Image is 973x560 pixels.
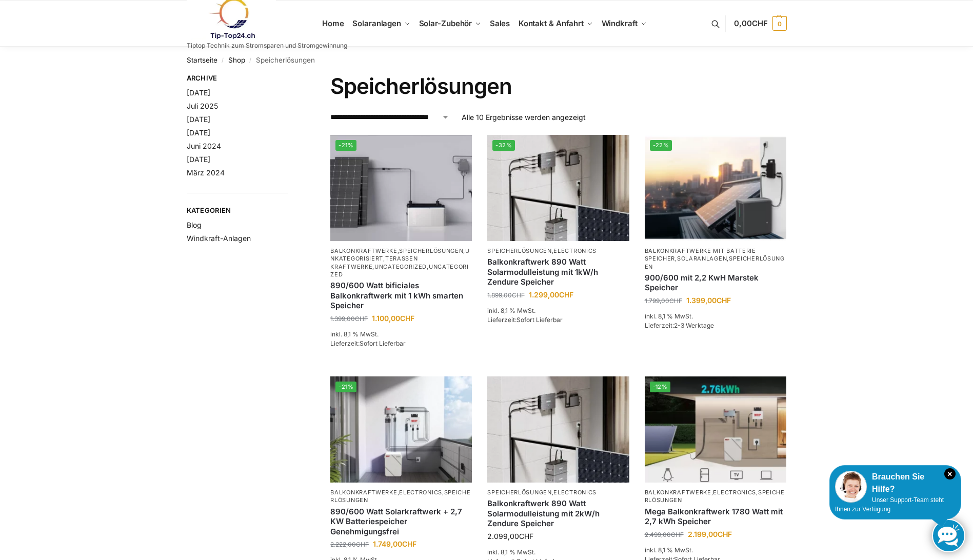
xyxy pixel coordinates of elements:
p: , , [645,247,786,271]
a: -12%Solaranlage mit 2,7 KW Batteriespeicher Genehmigungsfrei [645,376,786,483]
bdi: 2.222,00 [330,541,369,548]
a: Unkategorisiert [330,247,470,262]
span: Lieferzeit: [330,339,406,347]
span: CHF [559,290,573,299]
a: Balkonkraftwerke [330,489,397,496]
a: Shop [228,56,245,64]
a: Startseite [187,56,217,64]
a: Juni 2024 [187,142,221,150]
a: Solaranlagen [348,1,414,47]
a: März 2024 [187,168,225,177]
img: Balkonkraftwerk 890 Watt Solarmodulleistung mit 1kW/h Zendure Speicher [487,135,629,241]
bdi: 2.099,00 [487,532,533,541]
p: inkl. 8,1 % MwSt. [645,546,786,555]
span: Sofort Lieferbar [360,339,406,347]
p: , , [330,489,472,505]
p: , , [645,489,786,505]
a: Solar-Zubehör [414,1,485,47]
p: inkl. 8,1 % MwSt. [487,548,629,557]
p: , [487,247,629,255]
a: -21%ASE 1000 Batteriespeicher [330,135,472,241]
a: Balkonkraftwerk 890 Watt Solarmodulleistung mit 1kW/h Zendure Speicher [487,257,629,287]
i: Schließen [944,468,956,479]
span: CHF [752,18,768,28]
span: Archive [187,73,289,84]
a: [DATE] [187,155,210,164]
a: Windkraft [597,1,651,47]
bdi: 1.899,00 [487,291,525,299]
a: Mega Balkonkraftwerk 1780 Watt mit 2,7 kWh Speicher [645,507,786,527]
a: Electronics [553,247,597,254]
div: Brauchen Sie Hilfe? [835,471,956,495]
a: 890/600 Watt Solarkraftwerk + 2,7 KW Batteriespeicher Genehmigungsfrei [330,507,472,537]
span: / [217,56,228,65]
bdi: 1.749,00 [373,539,416,548]
a: Speicherlösungen [487,489,551,496]
a: -22%Balkonkraftwerk mit Marstek Speicher [645,135,786,241]
span: CHF [519,532,533,541]
p: Alle 10 Ergebnisse werden angezeigt [462,112,586,123]
select: Shop-Reihenfolge [330,112,449,123]
a: 900/600 mit 2,2 KwH Marstek Speicher [645,273,786,293]
span: 0,00 [734,18,767,28]
a: -32%Balkonkraftwerk 890 Watt Solarmodulleistung mit 1kW/h Zendure Speicher [487,135,629,241]
span: CHF [717,296,731,305]
a: Balkonkraftwerke mit Batterie Speicher [645,247,756,262]
span: CHF [669,297,682,305]
a: Speicherlösungen [645,489,785,504]
span: 0 [772,16,787,31]
a: Kontakt & Anfahrt [514,1,597,47]
span: CHF [356,541,369,548]
span: Windkraft [602,18,638,28]
img: Customer service [835,471,867,503]
a: Solaranlagen [677,255,727,262]
a: Uncategorized [374,263,427,270]
span: Sofort Lieferbar [517,316,563,324]
span: CHF [402,539,416,548]
a: Windkraft-Anlagen [187,234,251,243]
span: Solar-Zubehör [419,18,472,28]
span: Lieferzeit: [487,316,563,324]
a: Terassen Kraftwerke [330,255,418,270]
span: CHF [355,315,368,323]
p: , , , , , [330,247,472,279]
a: Electronics [553,489,597,496]
a: Juli 2025 [187,102,218,110]
span: CHF [512,291,525,299]
bdi: 1.799,00 [645,297,682,305]
p: inkl. 8,1 % MwSt. [330,330,472,339]
a: -21%Steckerkraftwerk mit 2,7kwh-Speicher [330,376,472,483]
bdi: 1.100,00 [372,314,414,323]
nav: Breadcrumb [187,47,787,73]
a: Sales [485,1,514,47]
a: [DATE] [187,88,210,97]
bdi: 1.399,00 [686,296,731,305]
bdi: 2.499,00 [645,531,684,538]
a: Balkonkraftwerke [330,247,397,254]
img: Balkonkraftwerk mit Marstek Speicher [645,135,786,241]
a: [DATE] [187,128,210,137]
a: [DATE] [187,115,210,124]
a: Uncategorized [330,263,469,278]
span: CHF [671,531,684,538]
a: Blog [187,221,202,229]
a: Electronics [399,489,442,496]
span: Lieferzeit: [645,322,714,329]
img: Balkonkraftwerk 890 Watt Solarmodulleistung mit 2kW/h Zendure Speicher [487,376,629,483]
bdi: 1.299,00 [529,290,573,299]
a: Speicherlösungen [330,489,470,504]
a: Balkonkraftwerke [645,489,711,496]
span: Kategorien [187,206,289,216]
h1: Speicherlösungen [330,73,786,99]
img: Solaranlage mit 2,7 KW Batteriespeicher Genehmigungsfrei [645,376,786,483]
span: CHF [718,530,732,538]
a: Speicherlösungen [399,247,463,254]
span: 2-3 Werktage [674,322,714,329]
p: inkl. 8,1 % MwSt. [645,312,786,321]
p: , [487,489,629,496]
span: Sales [490,18,510,28]
a: Speicherlösungen [645,255,785,270]
span: CHF [400,314,414,323]
bdi: 1.399,00 [330,315,368,323]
